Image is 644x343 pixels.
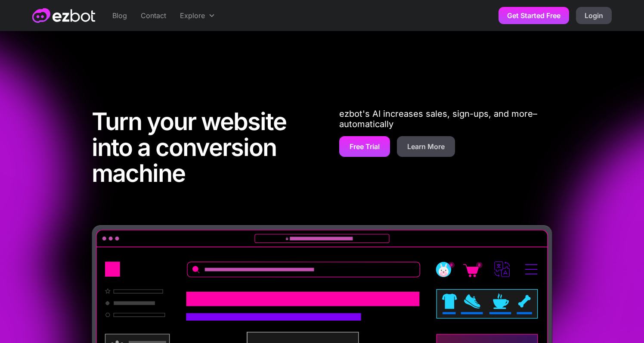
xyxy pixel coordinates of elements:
[339,109,552,129] p: ezbot's AI increases sales, sign-ups, and more–automatically
[32,8,95,23] a: home
[397,136,455,157] a: Learn More
[498,7,569,24] a: Get Started Free
[576,7,612,24] a: Login
[180,10,205,21] div: Explore
[92,109,305,190] h1: Turn your website into a conversion machine
[339,136,390,157] a: Free Trial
